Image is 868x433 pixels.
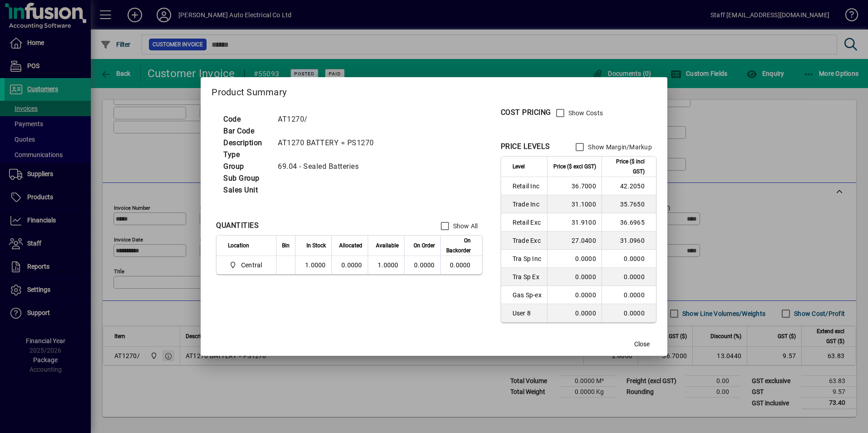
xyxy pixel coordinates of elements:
span: Tra Sp Inc [513,254,542,263]
span: Price ($ incl GST) [607,157,645,177]
td: Code [219,113,273,125]
span: Allocated [339,241,362,251]
td: Group [219,161,273,172]
label: Show All [451,221,478,231]
div: PRICE LEVELS [501,141,550,152]
td: AT1270/ [273,113,385,125]
td: 0.0000 [602,304,656,322]
td: 31.0960 [602,231,656,250]
td: 0.0000 [602,250,656,268]
span: Available [376,241,399,251]
td: 27.0400 [547,231,602,250]
td: 0.0000 [602,268,656,286]
div: COST PRICING [501,107,551,118]
td: 0.0000 [547,286,602,304]
td: 0.0000 [547,268,602,286]
td: 42.2050 [602,177,656,195]
span: 0.0000 [414,261,435,269]
td: Type [219,149,273,161]
td: Sub Group [219,172,273,184]
span: Location [228,241,249,251]
span: Price ($ excl GST) [553,162,596,172]
span: Trade Inc [513,200,542,209]
span: Tra Sp Ex [513,272,542,281]
span: Retail Inc [513,182,542,191]
h2: Product Summary [201,77,667,103]
span: In Stock [306,241,326,251]
span: Central [241,261,262,270]
td: 0.0000 [547,250,602,268]
td: 0.0000 [602,286,656,304]
span: On Order [414,241,435,251]
span: Central [228,260,266,271]
span: Close [634,340,650,349]
td: 31.1000 [547,195,602,213]
span: On Backorder [446,236,471,256]
td: Bar Code [219,125,273,137]
td: 31.9100 [547,213,602,231]
span: User 8 [513,309,542,318]
td: 0.0000 [331,256,368,274]
td: 36.7000 [547,177,602,195]
button: Close [627,336,656,352]
span: Gas Sp-ex [513,290,542,300]
td: 1.0000 [295,256,331,274]
td: 35.7650 [602,195,656,213]
td: 36.6965 [602,213,656,231]
label: Show Costs [567,108,603,118]
span: Trade Exc [513,236,542,245]
span: Level [513,162,525,172]
span: Retail Exc [513,218,542,227]
td: 69.04 - Sealed Batteries [273,161,385,172]
td: 1.0000 [368,256,404,274]
td: 0.0000 [440,256,482,274]
td: AT1270 BATTERY = PS1270 [273,137,385,149]
td: Sales Unit [219,184,273,196]
span: Bin [282,241,290,251]
div: QUANTITIES [216,220,259,231]
td: 0.0000 [547,304,602,322]
td: Description [219,137,273,149]
label: Show Margin/Markup [586,143,652,152]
